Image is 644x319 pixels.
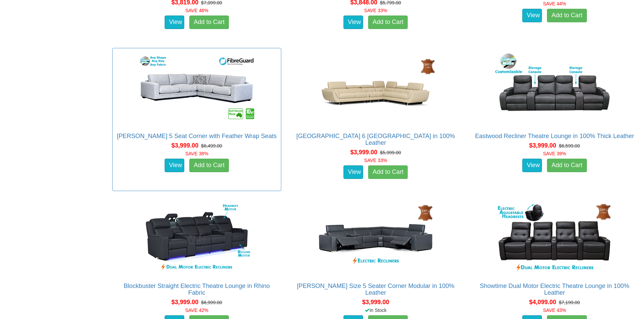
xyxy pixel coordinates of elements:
[380,150,401,155] del: $5,999.00
[165,16,184,29] a: View
[368,165,408,179] a: Add to Cart
[201,143,222,149] del: $6,499.00
[494,52,615,126] img: Eastwood Recliner Theatre Lounge in 100% Thick Leather
[480,283,629,296] a: Showtime Dual Motor Electric Theatre Lounge in 100% Leather
[543,151,566,156] font: SAVE 39%
[343,16,363,29] a: View
[165,159,184,172] a: View
[171,299,198,305] span: $3,999.00
[117,133,277,139] a: [PERSON_NAME] 5 Seat Corner with Feather Wrap Seats
[296,133,455,146] a: [GEOGRAPHIC_DATA] 6 [GEOGRAPHIC_DATA] in 100% Leather
[185,308,208,313] font: SAVE 42%
[189,159,229,172] a: Add to Cart
[185,8,208,13] font: SAVE 46%
[315,202,436,276] img: Valencia King Size 5 Seater Corner Modular in 100% Leather
[529,299,556,305] span: $4,099.00
[559,143,580,149] del: $6,599.00
[343,165,363,179] a: View
[543,1,566,6] font: SAVE 44%
[364,158,387,163] font: SAVE 33%
[547,9,587,22] a: Add to Cart
[201,300,222,305] del: $6,999.00
[364,8,387,13] font: SAVE 33%
[189,16,229,29] a: Add to Cart
[529,142,556,149] span: $3,999.00
[136,52,258,126] img: Erika 5 Seat Corner with Feather Wrap Seats
[350,149,377,156] span: $3,999.00
[522,159,542,172] a: View
[475,133,634,139] a: Eastwood Recliner Theatre Lounge in 100% Thick Leather
[522,9,542,22] a: View
[362,299,389,305] span: $3,999.00
[297,283,454,296] a: [PERSON_NAME] Size 5 Seater Corner Modular in 100% Leather
[559,300,580,305] del: $7,199.00
[136,202,258,276] img: Blockbuster Straight Electric Theatre Lounge in Rhino Fabric
[290,307,461,314] div: In Stock
[547,159,587,172] a: Add to Cart
[185,151,208,156] font: SAVE 38%
[124,283,270,296] a: Blockbuster Straight Electric Theatre Lounge in Rhino Fabric
[543,308,566,313] font: SAVE 43%
[171,142,198,149] span: $3,999.00
[494,202,615,276] img: Showtime Dual Motor Electric Theatre Lounge in 100% Leather
[315,52,436,126] img: Palm Beach 6 Seat Corner Lounge in 100% Leather
[368,16,408,29] a: Add to Cart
